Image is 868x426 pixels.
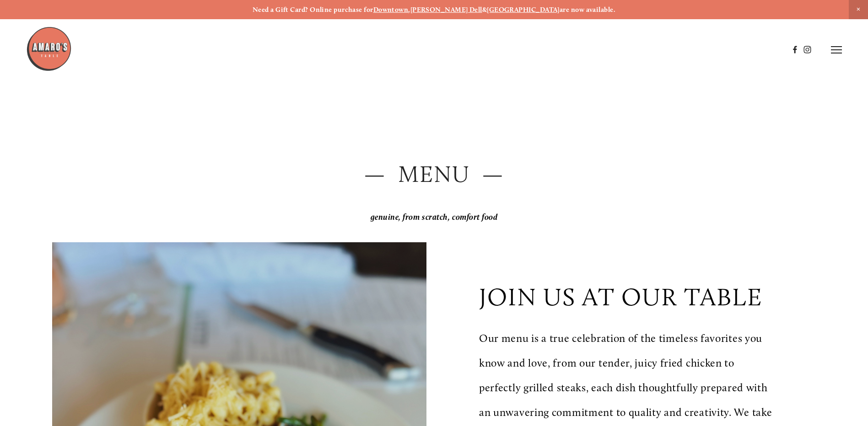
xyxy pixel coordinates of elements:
strong: are now available. [560,5,615,14]
a: Downtown [373,5,409,14]
strong: Need a Gift Card? Online purchase for [253,5,373,14]
em: genuine, from scratch, comfort food [371,212,498,222]
h2: — Menu — [52,158,816,191]
a: [PERSON_NAME] Dell [410,5,482,14]
strong: , [408,5,410,14]
strong: & [482,5,487,14]
a: [GEOGRAPHIC_DATA] [487,5,560,14]
p: join us at our table [479,282,763,312]
img: Amaro's Table [26,26,72,72]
